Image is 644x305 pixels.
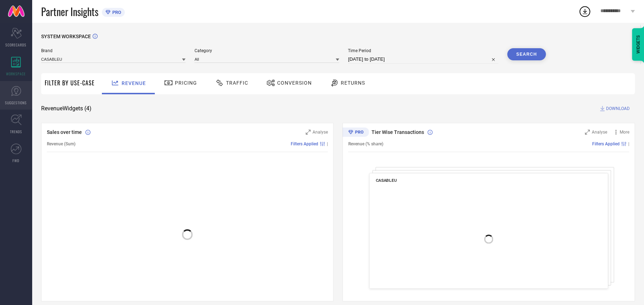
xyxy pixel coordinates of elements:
span: Returns [341,80,365,86]
span: Sales over time [47,129,82,135]
span: WORKSPACE [6,71,26,76]
button: Search [507,48,546,60]
span: SUGGESTIONS [5,100,27,105]
span: More [620,130,629,135]
span: PRO [110,10,121,15]
span: Revenue [122,80,146,86]
div: Premium [343,127,369,138]
span: Revenue Widgets ( 4 ) [41,105,92,112]
span: Revenue (Sum) [47,141,75,146]
input: Select time period [348,55,498,64]
span: SCORECARDS [6,42,27,47]
span: Partner Insights [41,4,98,19]
span: Filters Applied [291,141,318,146]
span: Analyse [313,130,328,135]
span: | [327,141,328,146]
span: Filters Applied [592,141,620,146]
div: Open download list [579,5,591,18]
span: FWD [13,158,20,163]
span: Category [195,48,339,53]
span: Conversion [277,80,312,86]
span: DOWNLOAD [606,105,630,112]
span: Brand [41,48,186,53]
span: | [628,141,629,146]
span: Time Period [348,48,498,53]
span: Filter By Use-Case [45,79,95,87]
span: Traffic [226,80,248,86]
span: Revenue (% share) [348,141,383,146]
span: Analyse [592,130,607,135]
svg: Zoom [585,130,590,135]
span: SYSTEM WORKSPACE [41,34,91,39]
svg: Zoom [306,130,311,135]
span: TRENDS [10,129,22,134]
span: Tier Wise Transactions [372,129,424,135]
span: Pricing [175,80,197,86]
span: CASABLEU [376,178,397,183]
